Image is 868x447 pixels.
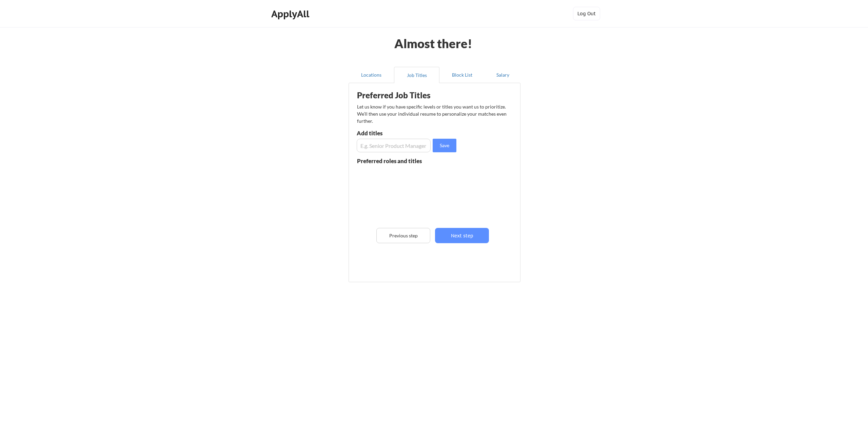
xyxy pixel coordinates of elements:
button: Save [433,139,456,152]
div: Almost there! [386,37,481,50]
button: Block List [439,67,485,83]
div: Preferred roles and titles [357,158,430,164]
button: Job Titles [394,67,439,83]
button: Locations [349,67,394,83]
div: ApplyAll [271,8,311,20]
div: Let us know if you have specific levels or titles you want us to prioritize. We’ll then use your ... [357,103,507,124]
button: Next step [435,228,489,243]
button: Salary [485,67,520,83]
button: Log Out [573,7,600,20]
button: Previous step [376,228,430,243]
div: Preferred Job Titles [357,91,442,99]
div: Add titles [357,130,429,136]
input: E.g. Senior Product Manager [357,139,431,152]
